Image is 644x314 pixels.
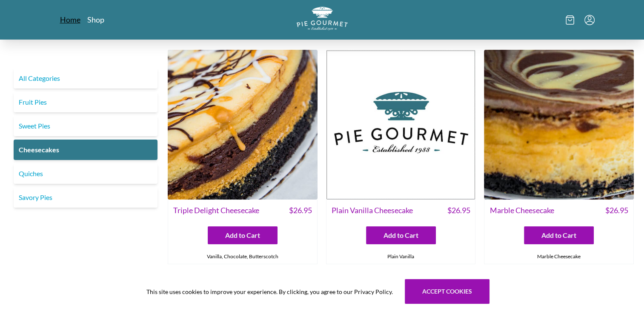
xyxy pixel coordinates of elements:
a: Quiches [14,163,157,184]
a: Sweet Pies [14,116,157,136]
button: Add to Cart [208,226,278,244]
a: Cheesecakes [14,140,157,160]
div: Marble Cheesecake [484,249,633,264]
span: Add to Cart [541,230,576,240]
span: $ 26.95 [289,205,312,216]
button: Menu [584,15,595,25]
button: Add to Cart [366,226,436,244]
span: $ 26.95 [605,205,628,216]
a: All Categories [14,68,157,88]
img: Triple Delight Cheesecake [168,50,318,200]
img: Marble Cheesecake [484,50,634,200]
img: Plain Vanilla Cheesecake [326,50,476,200]
a: Fruit Pies [14,92,157,112]
img: logo [297,7,348,30]
span: Triple Delight Cheesecake [173,205,259,216]
a: Shop [87,14,104,25]
button: Add to Cart [524,226,594,244]
span: Plain Vanilla Cheesecake [332,205,413,216]
span: This site uses cookies to improve your experience. By clicking, you agree to our Privacy Policy. [146,287,393,296]
span: Marble Cheesecake [489,205,554,216]
a: Logo [297,7,348,33]
span: Add to Cart [225,230,260,240]
div: Vanilla, Chocolate, Butterscotch [168,249,317,264]
a: Home [60,14,80,25]
a: Savory Pies [14,187,157,208]
div: Plain Vanilla [326,249,475,264]
span: Add to Cart [384,230,418,240]
button: Accept cookies [405,279,489,304]
span: $ 26.95 [447,205,470,216]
